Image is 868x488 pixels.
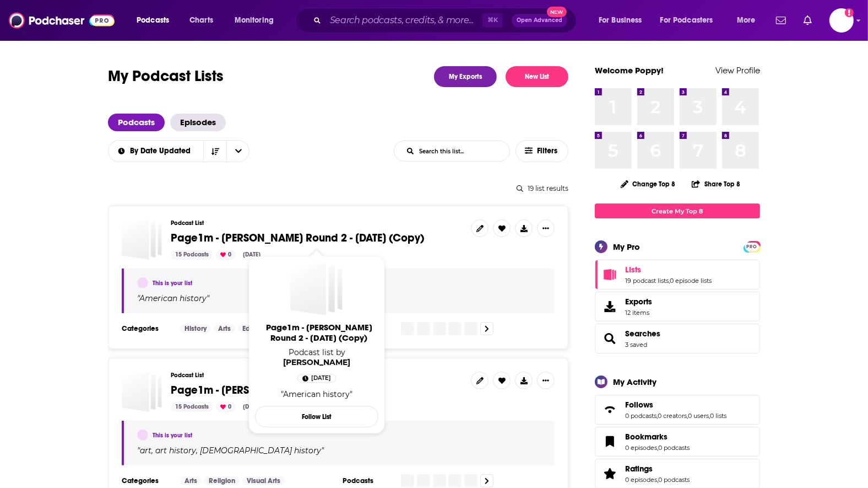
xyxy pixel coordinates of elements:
a: Education [238,324,279,333]
div: 19 list results [108,184,568,192]
a: 0 lists [710,412,726,420]
span: " " [137,293,209,303]
a: Follows [599,402,621,417]
button: open menu [129,12,183,29]
span: Lists [595,260,760,289]
a: Lists [625,265,712,275]
a: 0 podcasts [658,444,690,452]
a: Page1m - [PERSON_NAME] Round 2 - [DATE] (Copy) [257,322,381,347]
img: The Journal of American History [448,322,462,335]
a: Show notifications dropdown [799,11,816,30]
button: New List [506,66,568,87]
a: Follows [625,400,726,410]
span: American history [139,293,207,303]
img: Poppy Hatrick [137,430,148,441]
button: Share Top 8 [691,173,741,195]
span: By Date Updated [130,147,194,155]
span: Podcast list by [255,347,378,367]
span: Searches [595,324,760,353]
a: History [180,324,211,333]
span: PRO [745,243,758,251]
a: Podchaser - Follow, Share and Rate Podcasts [9,10,115,31]
img: The Great Women Artists [417,474,430,487]
a: Bookmarks [599,434,621,449]
a: PRO [745,242,758,250]
button: open menu [729,12,769,29]
span: More [737,13,756,28]
span: " " [137,446,324,455]
span: "American history" [281,389,352,399]
span: , [709,412,710,420]
h3: Categories [122,476,171,485]
span: , [657,476,658,484]
span: Page1m - [PERSON_NAME] - [DATE] (Copy) [171,383,380,397]
span: Exports [599,299,621,314]
a: Show notifications dropdown [772,11,790,30]
span: Open Advanced [517,18,562,23]
span: Page1m - [PERSON_NAME] Round 2 - [DATE] (Copy) [257,322,381,343]
button: Show More Button [537,219,555,237]
a: 0 podcasts [625,412,657,420]
a: This is your list [153,432,192,439]
span: Logged in as poppyhat [829,8,854,33]
span: Follows [625,400,653,410]
span: Lists [625,265,641,275]
a: Ratings [599,466,621,481]
a: Welcome Poppy! [595,65,664,76]
img: The Art Angle [433,474,446,487]
a: Visual Arts [242,476,285,485]
h2: Choose List sort [108,140,249,162]
a: Page1m - [PERSON_NAME] Round 2 - [DATE] (Copy) [171,232,424,244]
a: Page1m - Matt Davis Round 2 - Sept 30, 2025 (Copy) [290,262,343,315]
span: Filters [537,147,559,155]
a: 0 creators [658,412,687,420]
span: , [669,277,670,285]
a: Searches [599,331,621,346]
a: 0 episodes [625,476,657,484]
a: Ratings [625,464,690,474]
h3: Podcast List [171,372,462,379]
span: For Business [599,13,642,28]
span: Follows [595,395,760,425]
span: Page1m - Amy Newman - Aug 1, 2025 (Copy) [122,372,162,412]
span: Ratings [625,464,653,474]
img: Unsung History [401,322,414,335]
span: , [657,444,658,452]
a: Charts [182,12,220,29]
h3: Podcasts [343,476,392,485]
a: Bookmarks [625,432,690,442]
span: , [657,412,658,420]
div: 15 Podcasts [171,402,213,412]
a: Religion [204,476,240,485]
div: My Activity [613,377,657,387]
a: 19 podcast lists [625,277,669,285]
span: Searches [625,329,660,339]
h3: Podcast List [171,219,462,227]
div: My Pro [613,242,640,252]
img: Art of History [464,474,478,487]
span: For Podcasters [660,13,713,28]
a: Arts [214,324,235,333]
a: Poppy Hatrick [283,357,350,367]
a: Poppy Hatrick [137,277,148,288]
a: This is your list [153,280,192,287]
img: American Exceptionalism: How And Why It Matters [417,322,430,335]
div: Search podcasts, credits, & more... [306,8,587,33]
a: 3 saved [625,341,647,348]
button: Open AdvancedNew [512,14,567,27]
span: Podcasts [137,13,169,28]
a: Episodes [170,114,226,131]
span: 12 items [625,309,652,317]
img: American History Hotline [433,322,446,335]
img: User Profile [829,8,854,33]
span: Page1m - [PERSON_NAME] Round 2 - [DATE] (Copy) [171,231,424,245]
a: 0 podcasts [658,476,690,484]
button: open menu [226,141,249,162]
a: My Exports [434,66,497,87]
div: [DATE] [238,402,265,412]
a: Lists [599,267,621,282]
button: Show profile menu [829,8,854,33]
